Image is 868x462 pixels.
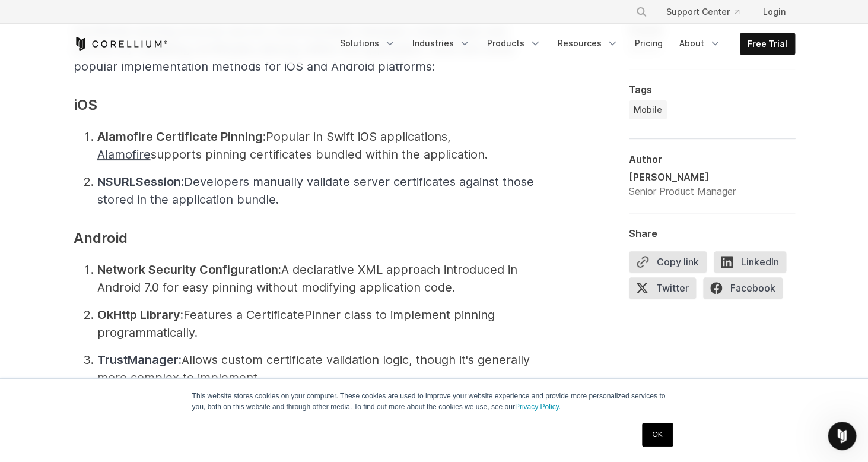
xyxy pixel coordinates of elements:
a: Corellium Home [74,37,168,51]
a: Facebook [703,277,790,303]
a: Solutions [333,33,403,54]
strong: Alamofire Certificate Pinning: [97,129,266,144]
iframe: Intercom live chat [828,422,856,450]
a: Twitter [629,277,703,303]
div: Navigation Menu [333,33,795,55]
a: OK [642,423,672,447]
a: Support Center [657,1,749,23]
strong: Network Security Configuration: [97,262,281,277]
a: Pricing [628,33,670,54]
strong: TrustManager: [97,353,182,367]
div: [PERSON_NAME] [629,170,736,184]
li: Features a CertificatePinner class to implement pinning programmatically. [97,306,548,341]
a: Free Trial [740,33,794,55]
a: Privacy Policy. [515,403,561,411]
span: Facebook [703,277,783,299]
span: Allows custom certificate validation logic, though it's generally more complex to implement. [97,353,530,385]
a: Mobile [629,100,667,119]
li: A declarative XML approach introduced in Android 7.0 for easy pinning without modifying applicati... [97,261,548,296]
a: LinkedIn [714,251,793,277]
strong: NSURLSession: [97,175,184,189]
span: Certificate pinning ensures secure communication between mobile apps and servers by validating ce... [74,24,514,74]
div: Author [629,153,795,165]
span: LinkedIn [714,251,786,273]
span: Twitter [629,277,696,299]
button: Search [631,1,652,23]
a: Alamofire [97,147,151,162]
div: Share [629,227,795,239]
div: Navigation Menu [621,1,795,23]
a: About [672,33,728,54]
h4: iOS [74,94,548,116]
p: This website stores cookies on your computer. These cookies are used to improve your website expe... [192,391,676,412]
div: Senior Product Manager [629,184,736,198]
strong: OkHttp Library: [97,308,183,322]
div: Tags [629,84,795,96]
span: Developers manually validate server certificates against those stored in the application bundle. [97,175,534,207]
a: Industries [405,33,478,54]
h4: Android [74,227,548,249]
span: Mobile [634,104,662,116]
li: Popular in Swift iOS applications, supports pinning certificates bundled within the application. [97,128,548,163]
a: Login [753,1,795,23]
button: Copy link [629,251,707,273]
a: Resources [551,33,625,54]
a: Products [480,33,548,54]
